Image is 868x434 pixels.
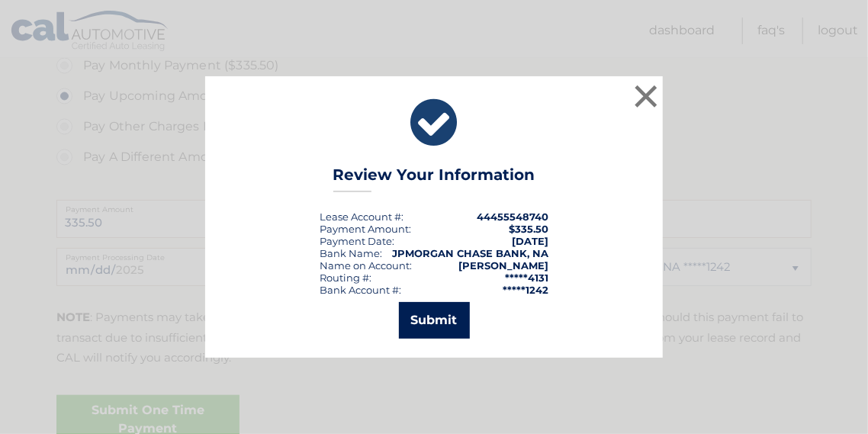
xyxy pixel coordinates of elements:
[320,259,412,272] div: Name on Account:
[399,302,470,339] button: Submit
[320,211,403,223] div: Lease Account #:
[320,235,392,247] span: Payment Date
[458,259,548,272] strong: [PERSON_NAME]
[631,81,661,111] button: ×
[512,235,548,247] span: [DATE]
[477,211,548,223] strong: 44455548740
[320,272,371,284] div: Routing #:
[392,247,548,259] strong: JPMORGAN CHASE BANK, NA
[320,223,411,235] div: Payment Amount:
[509,223,548,235] span: $335.50
[333,166,535,192] h3: Review Your Information
[320,284,401,296] div: Bank Account #:
[320,247,382,259] div: Bank Name:
[320,235,394,247] div: :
